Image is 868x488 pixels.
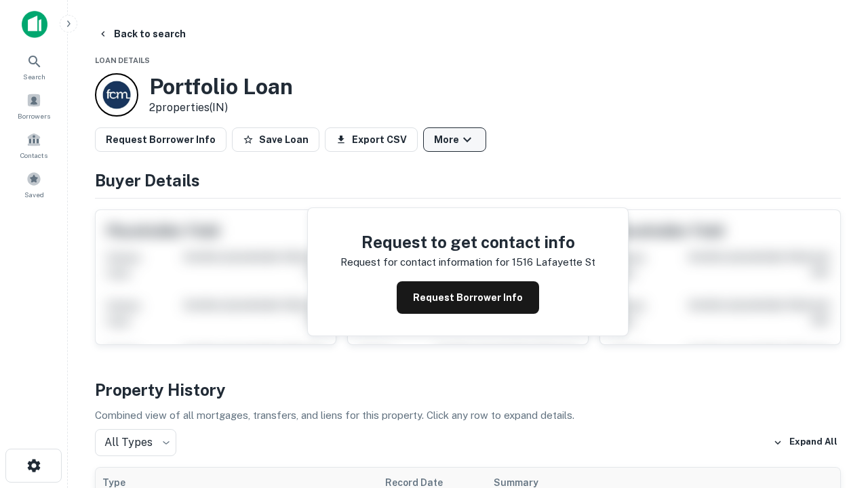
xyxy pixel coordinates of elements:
p: 2 properties (IN) [149,100,293,116]
button: Request Borrower Info [95,127,226,152]
button: Expand All [770,432,841,453]
span: Loan Details [95,56,150,64]
h4: Property History [95,378,841,402]
span: Contacts [20,150,47,161]
h3: Portfolio Loan [149,74,293,100]
span: Search [23,71,45,82]
button: Export CSV [325,127,418,152]
a: Search [4,48,64,85]
p: Combined view of all mortgages, transfers, and liens for this property. Click any row to expand d... [95,407,841,424]
button: Back to search [92,22,191,46]
iframe: Chat Widget [800,336,868,401]
a: Saved [4,166,64,203]
button: Save Loan [232,127,319,152]
button: Request Borrower Info [397,281,539,314]
div: All Types [95,429,176,456]
p: Request for contact information for [340,254,509,270]
button: More [423,127,486,152]
span: Borrowers [18,110,50,121]
img: capitalize-icon.png [22,11,47,38]
h4: Buyer Details [95,168,841,192]
p: 1516 lafayette st [512,254,595,270]
a: Contacts [4,127,64,163]
a: Borrowers [4,87,64,124]
span: Saved [24,189,44,200]
h4: Request to get contact info [340,230,595,254]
